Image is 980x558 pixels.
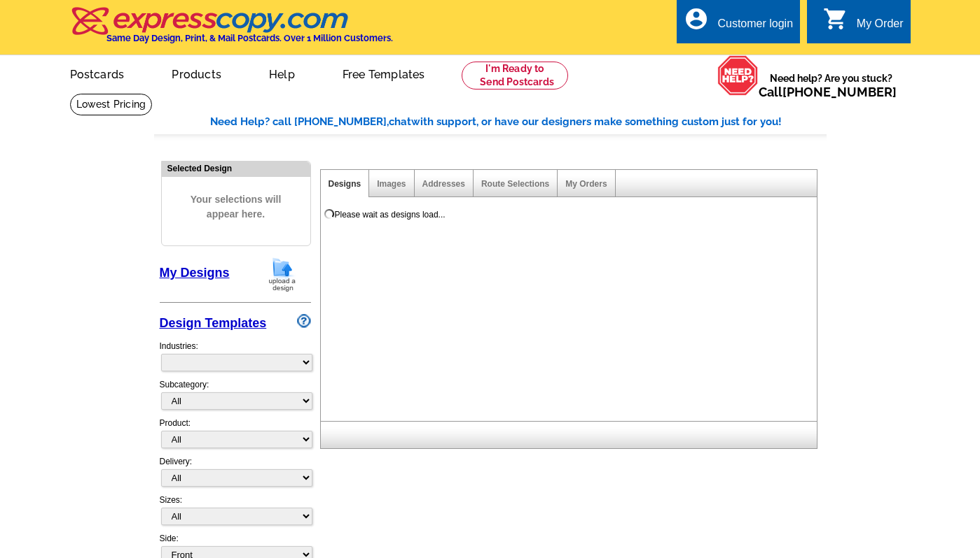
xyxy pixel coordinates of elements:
[160,417,311,455] div: Product:
[320,57,448,90] a: Free Templates
[210,114,827,130] div: Need Help? call [PHONE_NUMBER], with support, or have our designers make something custom just fo...
[297,314,311,328] img: design-wizard-help-icon.png
[759,85,897,99] span: Call
[759,71,904,99] span: Need help? Are you stuck?
[422,179,465,189] a: Addresses
[160,494,311,532] div: Sizes:
[247,57,317,90] a: Help
[389,115,411,128] span: chat
[335,208,446,221] div: Please wait as designs load...
[857,17,904,37] div: My Order
[149,57,244,90] a: Products
[717,55,759,96] img: help
[329,179,361,189] a: Designs
[717,17,793,37] div: Customer login
[160,266,230,280] a: My Designs
[160,378,311,417] div: Subcategory:
[162,162,310,175] div: Selected Design
[160,333,311,378] div: Industries:
[823,15,904,33] a: shopping_cart My Order
[377,179,406,189] a: Images
[684,6,709,31] i: account_circle
[160,455,311,494] div: Delivery:
[48,57,147,90] a: Postcards
[565,179,607,189] a: My Orders
[106,33,393,43] h4: Same Day Design, Print, & Mail Postcards. Over 1 Million Customers.
[264,257,301,292] img: upload-design
[172,178,300,236] span: Your selections will appear here.
[324,208,335,220] img: loading...
[823,6,848,31] i: shopping_cart
[782,85,897,99] a: [PHONE_NUMBER]
[160,316,267,330] a: Design Templates
[684,15,793,33] a: account_circle Customer login
[481,179,549,189] a: Route Selections
[70,17,393,43] a: Same Day Design, Print, & Mail Postcards. Over 1 Million Customers.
